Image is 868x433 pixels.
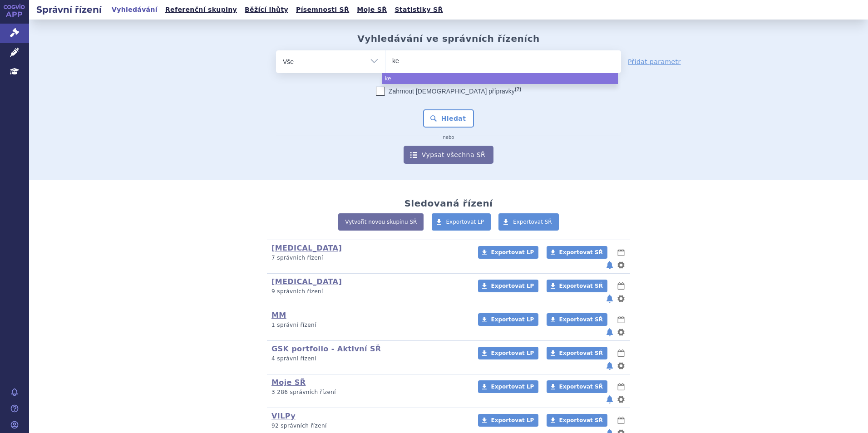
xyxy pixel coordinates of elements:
button: nastavení [616,293,626,304]
span: Exportovat SŘ [559,417,603,423]
button: nastavení [616,327,626,338]
a: Vytvořit novou skupinu SŘ [338,213,424,231]
a: Exportovat SŘ [547,313,607,326]
a: Exportovat LP [478,414,538,427]
p: 92 správních řízení [271,422,466,430]
a: Exportovat SŘ [547,414,607,427]
span: Exportovat SŘ [559,283,603,289]
a: Běžící lhůty [242,4,291,16]
li: ke [382,73,618,84]
a: [MEDICAL_DATA] [271,244,342,252]
a: VILPy [271,412,296,420]
p: 9 správních řízení [271,288,466,295]
button: notifikace [605,394,614,405]
a: Exportovat SŘ [498,213,559,231]
a: [MEDICAL_DATA] [271,277,342,286]
a: Statistiky SŘ [392,4,445,16]
button: lhůty [616,348,626,359]
p: 3 286 správních řízení [271,389,466,396]
a: Exportovat LP [478,313,538,326]
button: notifikace [605,327,614,338]
span: Exportovat LP [491,283,534,289]
a: Exportovat LP [478,246,538,259]
h2: Sledovaná řízení [404,198,493,209]
span: Exportovat SŘ [559,350,603,356]
a: Exportovat SŘ [547,380,607,393]
button: nastavení [616,260,626,271]
button: notifikace [605,260,614,271]
p: 7 správních řízení [271,254,466,262]
i: nebo [439,135,459,140]
span: Exportovat LP [491,350,534,356]
span: Exportovat SŘ [559,384,603,390]
a: Vypsat všechna SŘ [404,146,493,164]
label: Zahrnout [DEMOGRAPHIC_DATA] přípravky [376,87,521,96]
span: Exportovat LP [491,417,534,423]
button: lhůty [616,247,626,258]
a: GSK portfolio - Aktivní SŘ [271,344,381,353]
span: Exportovat LP [446,219,484,225]
a: Vyhledávání [109,4,160,16]
button: lhůty [616,381,626,392]
button: notifikace [605,360,614,371]
a: Exportovat SŘ [547,347,607,359]
a: MM [271,311,286,320]
button: nastavení [616,394,626,405]
button: lhůty [616,314,626,325]
a: Exportovat SŘ [547,246,607,259]
span: Exportovat SŘ [513,219,552,225]
a: Přidat parametr [628,57,681,66]
h2: Vyhledávání ve správních řízeních [357,33,540,44]
a: Moje SŘ [354,4,390,16]
a: Exportovat SŘ [547,280,607,292]
span: Exportovat LP [491,316,534,323]
a: Moje SŘ [271,378,306,387]
a: Referenční skupiny [163,4,240,16]
a: Exportovat LP [478,280,538,292]
abbr: (?) [515,86,521,92]
a: Písemnosti SŘ [293,4,352,16]
button: lhůty [616,415,626,426]
h2: Správní řízení [29,3,109,16]
p: 4 správní řízení [271,355,466,363]
button: lhůty [616,280,626,291]
a: Exportovat LP [478,347,538,359]
span: Exportovat LP [491,384,534,390]
p: 1 správní řízení [271,321,466,329]
a: Exportovat LP [432,213,491,231]
button: nastavení [616,360,626,371]
button: Hledat [423,109,474,128]
span: Exportovat SŘ [559,316,603,323]
span: Exportovat SŘ [559,249,603,256]
span: Exportovat LP [491,249,534,256]
button: notifikace [605,293,614,304]
a: Exportovat LP [478,380,538,393]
